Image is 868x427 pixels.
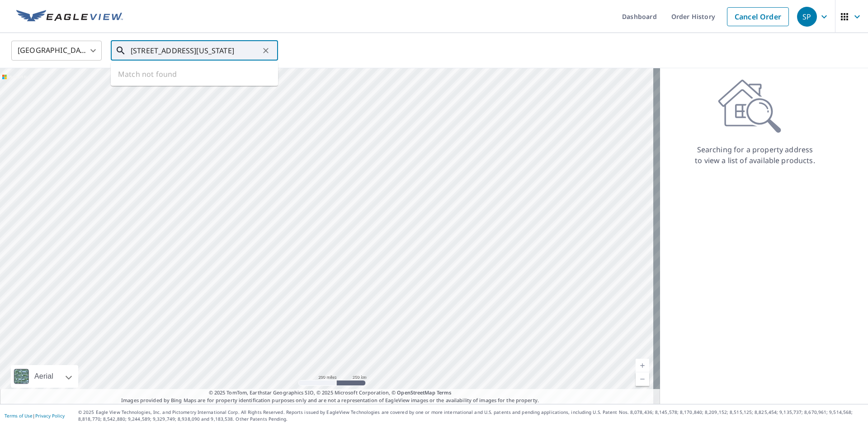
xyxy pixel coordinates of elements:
a: Current Level 5, Zoom In [636,359,649,372]
a: OpenStreetMap [397,389,435,396]
img: EV Logo [16,10,123,23]
p: © 2025 Eagle View Technologies, Inc. and Pictometry International Corp. All Rights Reserved. Repo... [78,409,863,422]
a: Terms [437,389,452,396]
a: Cancel Order [727,7,789,26]
div: [GEOGRAPHIC_DATA] [11,38,102,63]
a: Current Level 5, Zoom Out [636,372,649,386]
div: Aerial [11,365,78,388]
input: Search by address or latitude-longitude [131,38,259,63]
button: Clear [259,44,272,57]
p: Searching for a property address to view a list of available products. [694,144,816,166]
div: Aerial [32,365,56,388]
span: © 2025 TomTom, Earthstar Geographics SIO, © 2025 Microsoft Corporation, © [209,389,452,397]
div: SP [797,7,817,27]
p: | [5,413,65,418]
a: Terms of Use [5,413,33,419]
a: Privacy Policy [35,413,65,419]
